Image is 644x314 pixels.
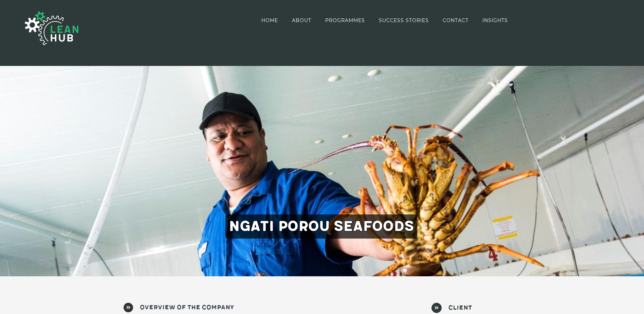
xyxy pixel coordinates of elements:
[18,4,86,52] img: The Lean Hub | Optimising productivity with Lean Logo
[448,303,472,313] h2: Client
[325,18,365,23] span: PROGRAMMES
[261,1,278,40] a: HOME
[292,18,311,23] span: ABOUT
[443,1,468,40] a: CONTACT
[261,1,508,40] nav: Main Menu
[482,18,508,23] span: INSIGHTS
[225,214,417,239] span: Ngati Porou Seafoods
[261,18,278,23] span: HOME
[140,303,234,312] h2: Overview of the Company
[379,1,429,40] a: SUCCESS STORIES
[292,1,311,40] a: ABOUT
[379,18,429,23] span: SUCCESS STORIES
[443,18,468,23] span: CONTACT
[325,1,365,40] a: PROGRAMMES
[482,1,508,40] a: INSIGHTS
